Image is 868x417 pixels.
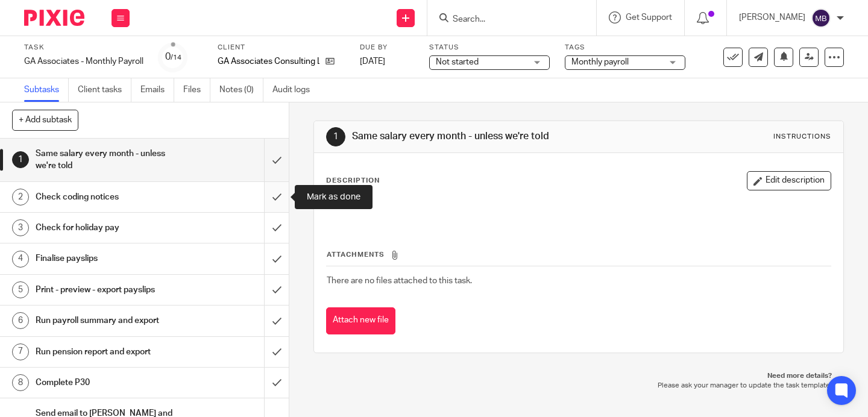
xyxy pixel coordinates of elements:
h1: Check coding notices [36,188,180,206]
a: Files [183,78,210,102]
h1: Same salary every month - unless we're told [36,145,180,175]
p: [PERSON_NAME] [739,11,805,24]
span: [DATE] [360,57,385,66]
p: GA Associates Consulting Ltd [218,55,319,67]
h1: Run payroll summary and export [36,312,180,330]
a: Subtasks [24,78,69,102]
p: Need more details? [325,371,832,381]
div: 2 [12,189,29,205]
label: Task [24,43,143,52]
span: Attachments [327,251,385,258]
p: Please ask your manager to update the task template. [325,381,832,390]
div: GA Associates - Monthly Payroll [24,55,143,67]
div: 1 [326,127,345,146]
span: Not started [436,58,479,66]
div: Instructions [773,132,831,142]
a: Audit logs [272,78,319,102]
span: There are no files attached to this task. [327,277,472,285]
div: 8 [12,374,29,391]
h1: Same salary every month - unless we're told [352,130,605,143]
button: Edit description [747,171,831,190]
div: 7 [12,343,29,360]
div: 6 [12,312,29,329]
img: svg%3E [811,8,831,28]
input: Search [451,14,560,25]
h1: Finalise payslips [36,249,180,268]
div: 1 [12,151,29,168]
p: Description [326,176,380,186]
button: Attach new file [326,307,395,334]
h1: Print - preview - export payslips [36,281,180,299]
h1: Run pension report and export [36,343,180,361]
label: Tags [565,43,685,52]
img: Pixie [24,10,84,26]
div: 0 [165,50,181,64]
div: 3 [12,219,29,236]
label: Status [429,43,550,52]
a: Notes (0) [219,78,263,102]
label: Due by [360,43,414,52]
small: /14 [171,54,181,61]
button: + Add subtask [12,110,78,130]
span: Monthly payroll [571,58,629,66]
span: Get Support [626,13,672,22]
h1: Check for holiday pay [36,219,180,237]
div: 5 [12,281,29,298]
a: Client tasks [78,78,131,102]
h1: Complete P30 [36,374,180,392]
label: Client [218,43,345,52]
a: Emails [140,78,174,102]
div: 4 [12,251,29,268]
